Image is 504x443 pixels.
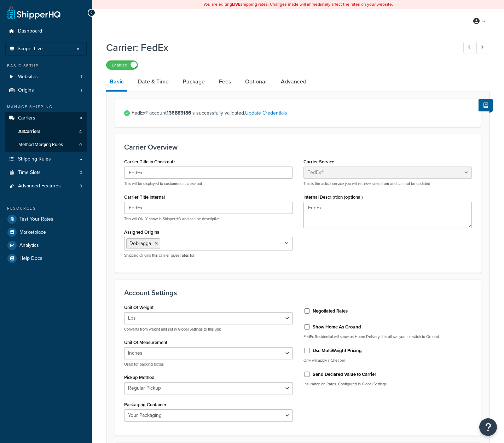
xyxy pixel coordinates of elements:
a: Origins1 [5,84,87,97]
label: Use MultiWeight Pricing [313,348,362,354]
a: Optional [242,73,270,90]
label: Carrier Service [303,159,334,164]
strong: 136883186 [167,109,191,117]
label: Pickup Method [124,375,155,380]
label: Assigned Origins [124,229,159,235]
p: Insurance on Rates. Configured in Global Settings. [303,381,472,387]
a: Advanced [277,73,310,90]
p: This is the actual service you will retrieve rates from and can not be updated [303,181,472,186]
div: Manage Shipping [5,104,87,110]
li: Method Merging Rules [5,138,87,151]
span: Origins [18,87,34,93]
label: Internal Description (optional) [303,194,363,200]
button: Show Help Docs [479,99,493,111]
span: Time Slots [18,170,41,176]
li: Advanced Features [5,180,87,193]
label: Carrier Title in Checkout [124,159,175,165]
span: Marketplace [19,229,46,235]
a: Previous Record [463,42,477,53]
p: Only will apply if Cheaper [303,358,472,363]
textarea: FedEx [303,202,472,228]
a: Package [179,73,208,90]
p: Shipping Origins this carrier gives rates for [124,253,293,258]
span: 0 [80,170,82,176]
p: Converts from weight unit set in Global Settings to this unit [124,327,293,332]
a: Fees [215,73,234,90]
span: Dashboard [18,28,42,34]
label: Carrier Title Internal [124,194,165,200]
p: Used for packing boxes [124,362,293,367]
a: Help Docs [5,252,87,265]
span: 4 [79,129,82,135]
p: This will ONLY show in ShipperHQ and can be descriptive [124,216,293,222]
span: Scope: Live [18,46,43,52]
div: Basic Setup [5,63,87,69]
li: Carriers [5,112,87,152]
h3: Carrier Overview [124,143,472,151]
span: 3 [80,183,82,189]
a: Marketplace [5,226,87,239]
a: Time Slots0 [5,166,87,179]
span: Advanced Features [18,183,61,189]
a: Shipping Rules [5,153,87,166]
span: 0 [79,142,82,148]
label: Send Declared Value to Carrier [313,371,376,378]
span: Websites [18,74,38,80]
span: Debragga [129,240,151,247]
span: Carriers [18,115,35,121]
label: Negotiated Rates [313,308,348,314]
a: Websites1 [5,70,87,83]
div: Resources [5,205,87,211]
li: Websites [5,70,87,83]
a: AllCarriers4 [5,125,87,138]
a: Carriers [5,112,87,125]
label: Packaging Container [124,402,167,407]
a: Advanced Features3 [5,180,87,193]
label: Enabled [106,61,138,69]
h1: Carrier: FedEx [106,41,450,54]
a: Method Merging Rules0 [5,138,87,151]
span: Shipping Rules [18,156,51,162]
label: Show Home As Ground [313,324,361,330]
a: Dashboard [5,25,87,38]
li: Time Slots [5,166,87,179]
span: Test Your Rates [19,216,53,222]
span: Analytics [19,243,39,249]
a: Next Record [476,42,490,53]
a: Date & Time [134,73,172,90]
span: FedEx® account is successfully validated. [132,108,472,118]
label: Unit Of Weight [124,305,153,310]
h3: Account Settings [124,289,472,297]
span: Method Merging Rules [18,142,63,148]
p: FedEx Residential will show as Home Delivery, this allows you to switch to Ground [303,334,472,339]
a: Analytics [5,239,87,252]
a: Test Your Rates [5,213,87,226]
a: Update Credentials [245,109,287,117]
b: LIVE [232,1,241,7]
a: Basic [106,73,127,92]
label: Unit Of Measurement [124,340,167,345]
li: Origins [5,84,87,97]
span: 1 [81,74,82,80]
span: 1 [81,87,82,93]
span: Help Docs [19,256,42,262]
p: This will be displayed to customers at checkout [124,181,293,186]
button: Open Resource Center [479,418,497,436]
span: All Carriers [18,129,40,135]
